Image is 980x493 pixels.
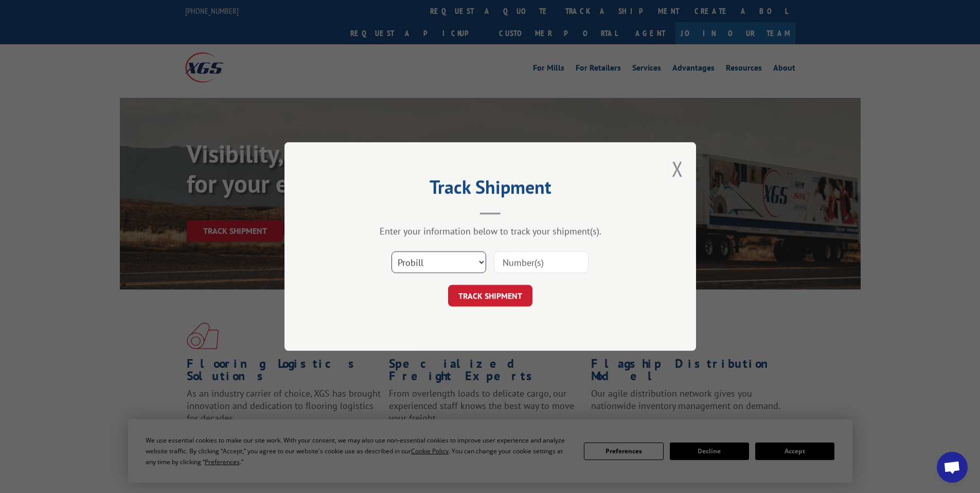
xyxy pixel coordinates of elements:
div: Enter your information below to track your shipment(s). [336,225,645,237]
h2: Track Shipment [336,180,645,199]
button: TRACK SHIPMENT [448,285,532,307]
button: Close modal [672,155,683,182]
div: Open chat [937,452,968,483]
input: Number(s) [494,251,589,273]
